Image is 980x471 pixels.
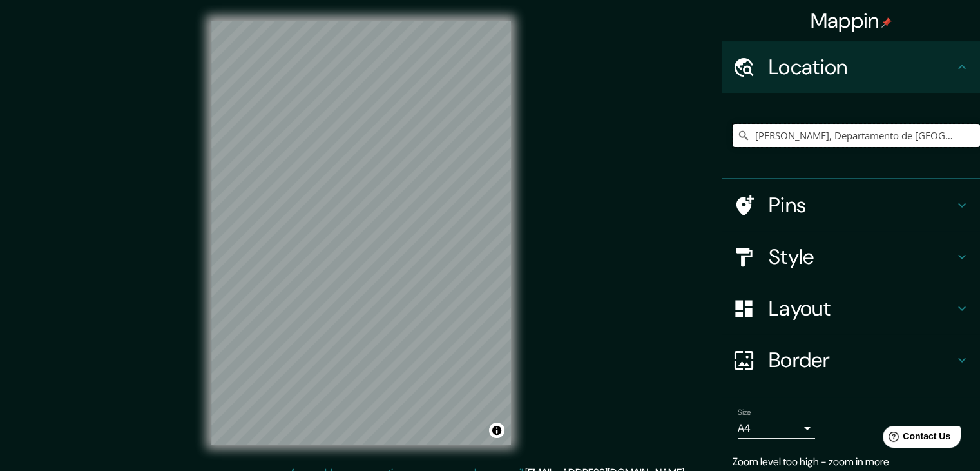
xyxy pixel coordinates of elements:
h4: Border [769,347,954,373]
div: A4 [738,418,815,439]
img: pin-icon.png [881,17,892,28]
input: Pick your city or area [733,124,980,147]
h4: Layout [769,296,954,321]
canvas: Map [211,21,511,445]
div: Border [722,334,980,386]
iframe: Help widget launcher [865,421,966,457]
div: Layout [722,283,980,334]
button: Toggle attribution [489,423,504,438]
h4: Style [769,244,954,270]
h4: Mappin [811,8,892,34]
div: Style [722,231,980,283]
div: Location [722,41,980,93]
p: Zoom level too high - zoom in more [733,454,970,470]
h4: Location [769,54,954,80]
label: Size [738,407,751,418]
h4: Pins [769,192,954,218]
div: Pins [722,179,980,231]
